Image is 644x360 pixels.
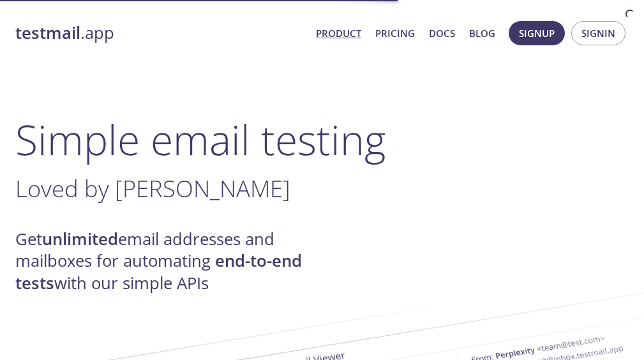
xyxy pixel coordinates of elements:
strong: end-to-end tests [15,250,302,294]
button: Signup [509,21,565,45]
strong: unlimited [42,228,118,250]
h4: Get email addresses and mailboxes for automating with our simple APIs [15,229,322,294]
a: Docs [429,25,455,41]
strong: testmail [15,22,80,44]
a: Blog [469,25,495,41]
button: Signin [571,21,625,45]
span: Signup [519,25,555,41]
a: Product [316,25,361,41]
a: Pricing [375,25,415,41]
a: testmail.app [15,22,306,44]
h1: Simple email testing [15,115,629,164]
span: Loved by [PERSON_NAME] [15,172,290,204]
span: Signin [581,25,615,41]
